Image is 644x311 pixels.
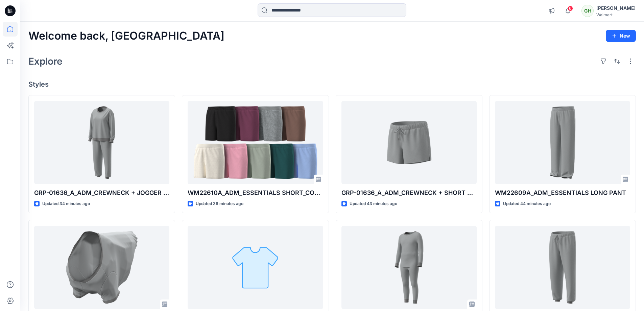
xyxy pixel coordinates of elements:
[196,200,243,207] p: Updated 36 minutes ago
[606,30,636,42] button: New
[581,5,594,17] div: GH
[495,188,630,198] p: WM22609A_ADM_ESSENTIALS LONG PANT
[28,56,63,67] h2: Explore
[34,101,169,184] a: GRP-01636_A_ADM_CREWNECK + JOGGER SET
[596,4,636,12] div: [PERSON_NAME]
[34,226,169,309] a: GRP-01625-ADM_PET
[42,200,90,207] p: Updated 34 minutes ago
[495,101,630,184] a: WM22609A_ADM_ESSENTIALS LONG PANT
[188,226,323,309] a: WM22609A_ADM_ESSENTIALS LONG PANT_COLORWAY
[28,80,636,88] h4: Styles
[568,6,573,11] span: 6
[596,12,636,17] div: Walmart
[34,188,169,198] p: GRP-01636_A_ADM_CREWNECK + JOGGER SET
[341,101,477,184] a: GRP-01636_A_ADM_CREWNECK + SHORT SET
[188,188,323,198] p: WM22610A_ADM_ESSENTIALS SHORT_COLORWAY
[28,30,224,42] h2: Welcome back, [GEOGRAPHIC_DATA]
[350,200,397,207] p: Updated 43 minutes ago
[495,226,630,309] a: GRP-01636_A_ADM_ JOGGER
[341,188,477,198] p: GRP-01636_A_ADM_CREWNECK + SHORT SET
[188,101,323,184] a: WM22610A_ADM_ESSENTIALS SHORT_COLORWAY
[341,226,477,309] a: GRP-01625-ADM_TODDLER
[503,200,551,207] p: Updated 44 minutes ago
